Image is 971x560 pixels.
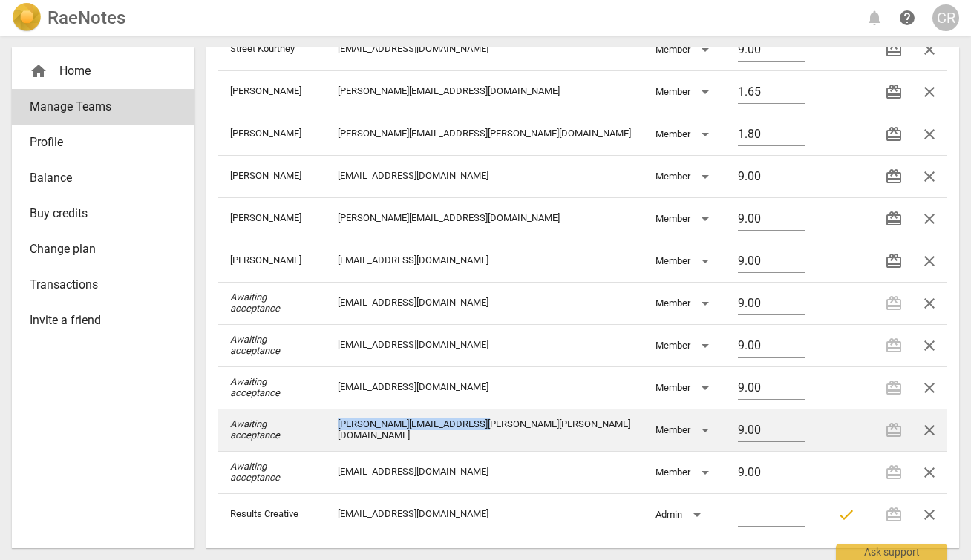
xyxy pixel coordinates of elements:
[30,62,48,80] span: home
[30,240,165,258] span: Change plan
[326,240,644,282] td: [EMAIL_ADDRESS][DOMAIN_NAME]
[326,113,644,155] td: [PERSON_NAME][EMAIL_ADDRESS][PERSON_NAME][DOMAIN_NAME]
[30,98,165,116] span: Manage Teams
[12,89,194,125] a: Manage Teams
[921,379,938,397] span: close
[12,231,194,267] a: Change plan
[921,294,938,312] span: close
[836,544,947,560] div: Ask support
[655,165,714,188] div: Member
[230,461,280,483] i: Awaiting acceptance
[230,376,280,398] i: Awaiting acceptance
[655,461,714,484] div: Member
[326,451,644,493] td: [EMAIL_ADDRESS][DOMAIN_NAME]
[30,276,165,294] span: Transactions
[655,207,714,231] div: Member
[876,243,912,279] button: Transfer credits
[326,409,644,451] td: [PERSON_NAME][EMAIL_ADDRESS][PERSON_NAME][PERSON_NAME][DOMAIN_NAME]
[885,41,903,59] span: redeem
[326,70,644,113] td: [PERSON_NAME][EMAIL_ADDRESS][DOMAIN_NAME]
[828,497,864,533] button: Payer
[655,80,714,104] div: Member
[12,3,125,33] a: LogoRaeNotes
[921,210,938,228] span: close
[932,4,959,31] button: CR
[885,83,903,101] span: redeem
[218,197,326,240] td: [PERSON_NAME]
[837,506,855,524] span: check
[921,83,938,101] span: close
[326,155,644,197] td: [EMAIL_ADDRESS][DOMAIN_NAME]
[876,159,912,194] button: Transfer credits
[876,116,912,152] button: Transfer credits
[876,32,912,67] button: Transfer credits
[12,267,194,303] a: Transactions
[218,113,326,155] td: [PERSON_NAME]
[12,160,194,196] a: Balance
[921,168,938,185] span: close
[230,291,280,314] i: Awaiting acceptance
[30,312,165,329] span: Invite a friend
[921,125,938,143] span: close
[30,134,165,151] span: Profile
[218,240,326,282] td: [PERSON_NAME]
[230,334,280,356] i: Awaiting acceptance
[885,252,903,270] span: redeem
[218,493,326,536] td: Results Creative
[326,366,644,409] td: [EMAIL_ADDRESS][DOMAIN_NAME]
[218,28,326,70] td: Street Kourtney
[230,418,280,441] i: Awaiting acceptance
[876,201,912,237] button: Transfer credits
[885,125,903,143] span: redeem
[30,205,165,223] span: Buy credits
[655,122,714,146] div: Member
[894,4,921,31] a: Help
[12,3,42,33] img: Logo
[921,464,938,481] span: close
[921,506,938,524] span: close
[655,249,714,273] div: Member
[218,70,326,113] td: [PERSON_NAME]
[326,282,644,324] td: [EMAIL_ADDRESS][DOMAIN_NAME]
[921,252,938,270] span: close
[30,169,165,187] span: Balance
[326,197,644,240] td: [PERSON_NAME][EMAIL_ADDRESS][DOMAIN_NAME]
[655,376,714,400] div: Member
[12,303,194,338] a: Invite a friend
[326,324,644,366] td: [EMAIL_ADDRESS][DOMAIN_NAME]
[12,125,194,160] a: Profile
[655,38,714,62] div: Member
[885,210,903,228] span: redeem
[655,418,714,442] div: Member
[655,291,714,315] div: Member
[12,196,194,231] a: Buy credits
[655,334,714,358] div: Member
[326,493,644,536] td: [EMAIL_ADDRESS][DOMAIN_NAME]
[921,421,938,439] span: close
[876,74,912,110] button: Transfer credits
[921,41,938,59] span: close
[30,62,165,80] div: Home
[921,337,938,355] span: close
[48,7,125,28] h2: RaeNotes
[898,9,916,27] span: help
[655,503,706,527] div: Admin
[885,168,903,185] span: redeem
[218,155,326,197] td: [PERSON_NAME]
[12,53,194,89] div: Home
[326,28,644,70] td: [EMAIL_ADDRESS][DOMAIN_NAME]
